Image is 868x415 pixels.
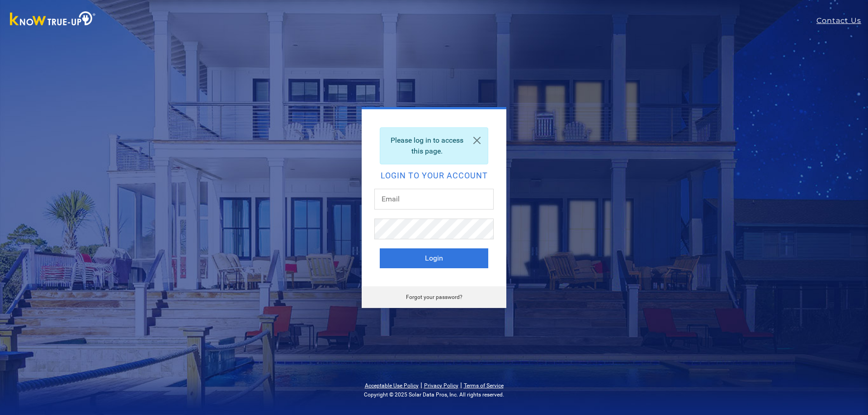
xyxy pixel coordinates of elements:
[420,381,422,389] span: |
[406,294,462,300] a: Forgot your password?
[374,189,494,210] input: Email
[816,15,868,26] a: Contact Us
[365,382,419,389] a: Acceptable Use Policy
[5,9,100,30] img: Know True-Up
[464,382,504,389] a: Terms of Service
[424,382,458,389] a: Privacy Policy
[380,172,488,180] h2: Login to your account
[380,127,488,164] div: Please log in to access this page.
[466,128,488,153] a: Close
[460,381,462,389] span: |
[380,248,488,268] button: Login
